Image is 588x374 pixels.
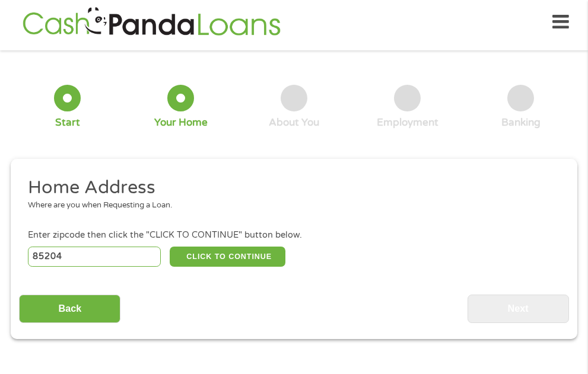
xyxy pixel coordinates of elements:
[154,116,208,129] div: Your Home
[468,295,569,324] input: Next
[28,200,552,212] div: Where are you when Requesting a Loan.
[501,116,541,129] div: Banking
[19,295,120,324] input: Back
[19,5,284,39] img: GetLoanNow Logo
[170,247,286,267] button: CLICK TO CONTINUE
[28,229,560,242] div: Enter zipcode then click the "CLICK TO CONTINUE" button below.
[55,116,80,129] div: Start
[269,116,319,129] div: About You
[28,176,552,200] h2: Home Address
[28,247,161,267] input: Enter Zipcode (e.g 01510)
[377,116,438,129] div: Employment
